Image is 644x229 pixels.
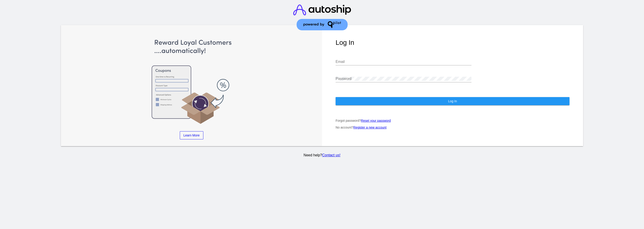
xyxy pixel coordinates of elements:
[60,153,584,157] p: Need help?
[336,119,570,122] p: Forgot password?
[336,39,570,46] h1: Log In
[336,126,570,129] p: No account?
[322,153,340,157] a: Contact us!
[448,99,457,103] span: Log In
[361,119,391,122] a: Reset your password
[74,39,308,125] img: Apply Coupons Automatically to Scheduled Orders with QPilot
[336,60,471,64] input: Email
[336,97,570,105] button: Log In
[180,131,203,139] a: Learn More
[183,134,200,137] span: Learn More
[353,126,387,129] a: Register a new account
